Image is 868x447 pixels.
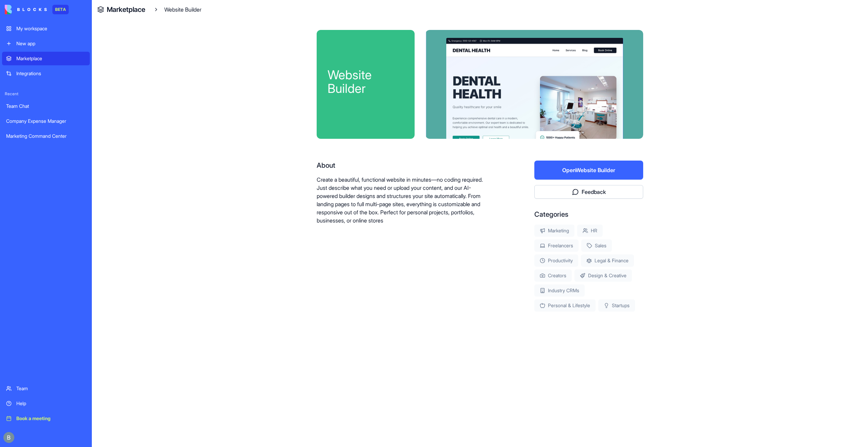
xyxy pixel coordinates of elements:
[328,68,404,95] div: Website Builder
[16,55,86,62] div: Marketplace
[2,37,90,50] a: New app
[2,52,90,65] a: Marketplace
[598,299,635,312] div: Startups
[534,239,579,252] div: Freelancers
[52,5,69,14] div: BETA
[2,397,90,410] a: Help
[2,382,90,395] a: Team
[3,432,14,443] img: ACg8ocIug40qN1SCXJiinWdltW7QsPxROn8ZAVDlgOtPD8eQfXIZmw=s96-c
[16,385,86,392] div: Team
[574,269,632,282] div: Design & Creative
[16,40,86,47] div: New app
[2,22,90,35] a: My workspace
[534,299,596,312] div: Personal & Lifestyle
[534,254,578,267] div: Productivity
[534,167,643,173] a: OpenWebsite Builder
[534,210,643,219] div: Categories
[5,5,47,14] img: logo
[534,225,574,237] div: Marketing
[577,225,603,237] div: HR
[16,400,86,407] div: Help
[16,70,86,77] div: Integrations
[534,161,643,180] button: OpenWebsite Builder
[6,133,86,139] div: Marketing Command Center
[2,99,90,113] a: Team Chat
[534,269,572,282] div: Creators
[153,5,201,14] div: Website Builder
[5,5,69,14] a: BETA
[2,129,90,143] a: Marketing Command Center
[2,67,90,80] a: Integrations
[534,185,643,199] button: Feedback
[6,103,86,110] div: Team Chat
[6,118,86,125] div: Company Expense Manager
[16,25,86,32] div: My workspace
[534,284,585,297] div: Industry CRMs
[317,161,491,170] div: About
[2,114,90,128] a: Company Expense Manager
[2,412,90,425] a: Book a meeting
[2,91,90,97] span: Recent
[581,239,612,252] div: Sales
[581,254,634,267] div: Legal & Finance
[317,176,491,225] p: Create a beautiful, functional website in minutes—no coding required. Just describe what you need...
[16,415,86,422] div: Book a meeting
[107,5,145,14] a: Marketplace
